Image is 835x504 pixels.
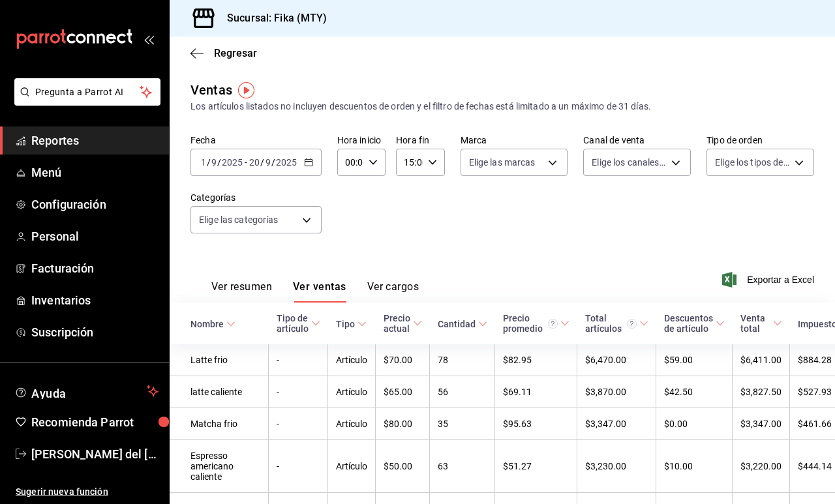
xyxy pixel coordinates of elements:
[275,157,297,168] input: ----
[495,408,577,440] td: $95.63
[190,193,322,202] label: Categorías
[376,344,430,376] td: $70.00
[740,313,770,334] div: Venta total
[548,319,558,329] svg: Precio promedio = Total artículos / cantidad
[221,157,243,168] input: ----
[190,80,232,100] div: Ventas
[31,259,159,277] span: Facturación
[31,164,159,181] span: Menú
[269,344,328,376] td: -
[211,280,419,303] div: navigation tabs
[656,408,733,440] td: $0.00
[293,280,346,303] button: Ver ventas
[245,157,247,168] span: -
[376,376,430,408] td: $65.00
[376,440,430,493] td: $50.00
[170,376,269,408] td: latte caliente
[430,408,495,440] td: 35
[438,319,476,329] div: Cantidad
[583,136,691,145] label: Canal de venta
[495,344,577,376] td: $82.95
[725,272,814,288] button: Exportar a Excel
[733,376,790,408] td: $3,827.50
[190,319,224,329] div: Nombre
[706,136,814,145] label: Tipo de orden
[190,47,257,59] button: Regresar
[170,344,269,376] td: Latte frio
[14,78,160,106] button: Pregunta a Parrot AI
[430,344,495,376] td: 78
[585,313,637,334] div: Total artículos
[31,445,159,463] span: [PERSON_NAME] del [PERSON_NAME]
[170,408,269,440] td: Matcha frio
[656,376,733,408] td: $42.50
[577,440,656,493] td: $3,230.00
[35,85,140,99] span: Pregunta a Parrot AI
[336,319,355,329] div: Tipo
[438,319,487,329] span: Cantidad
[336,319,367,329] span: Tipo
[495,376,577,408] td: $69.11
[269,440,328,493] td: -
[207,157,211,168] span: /
[238,82,254,98] img: Tooltip marker
[31,383,142,399] span: Ayuda
[337,136,386,145] label: Hora inicio
[384,313,422,334] span: Precio actual
[715,156,790,169] span: Elige los tipos de orden
[664,313,725,334] span: Descuentos de artículo
[577,344,656,376] td: $6,470.00
[265,157,271,168] input: --
[269,408,328,440] td: -
[190,136,322,145] label: Fecha
[664,313,713,334] div: Descuentos de artículo
[200,157,207,168] input: --
[469,156,536,169] span: Elige las marcas
[328,376,376,408] td: Artículo
[585,313,648,334] span: Total artículos
[733,440,790,493] td: $3,220.00
[277,313,309,334] div: Tipo de artículo
[577,408,656,440] td: $3,347.00
[328,408,376,440] td: Artículo
[190,319,235,329] span: Nombre
[31,132,159,149] span: Reportes
[627,319,637,329] svg: El total artículos considera cambios de precios en los artículos así como costos adicionales por ...
[31,323,159,341] span: Suscripción
[740,313,782,334] span: Venta total
[271,157,275,168] span: /
[656,440,733,493] td: $10.00
[503,313,558,334] div: Precio promedio
[733,344,790,376] td: $6,411.00
[211,280,272,303] button: Ver resumen
[656,344,733,376] td: $59.00
[31,228,159,245] span: Personal
[144,34,154,44] button: open_drawer_menu
[577,376,656,408] td: $3,870.00
[269,376,328,408] td: -
[328,344,376,376] td: Artículo
[430,376,495,408] td: 56
[31,196,159,213] span: Configuración
[190,100,814,113] div: Los artículos listados no incluyen descuentos de orden y el filtro de fechas está limitado a un m...
[277,313,320,334] span: Tipo de artículo
[328,440,376,493] td: Artículo
[495,440,577,493] td: $51.27
[214,47,257,59] span: Regresar
[260,157,264,168] span: /
[461,136,568,145] label: Marca
[217,157,221,168] span: /
[592,156,667,169] span: Elige los canales de venta
[9,95,160,108] a: Pregunta a Parrot AI
[367,280,419,303] button: Ver cargos
[31,413,159,431] span: Recomienda Parrot
[217,10,327,26] h3: Sucursal: Fika (MTY)
[733,408,790,440] td: $3,347.00
[199,213,279,226] span: Elige las categorías
[170,440,269,493] td: Espresso americano caliente
[503,313,569,334] span: Precio promedio
[249,157,260,168] input: --
[376,408,430,440] td: $80.00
